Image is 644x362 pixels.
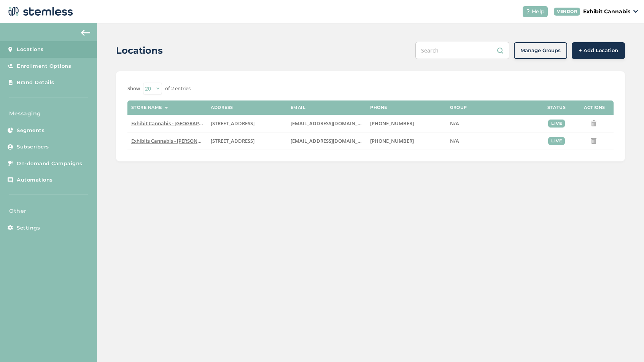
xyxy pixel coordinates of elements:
label: Store name [131,105,162,110]
span: Subscribers [17,143,49,151]
span: Settings [17,224,40,232]
label: Status [547,105,566,110]
span: Automations [17,176,53,184]
iframe: Chat Widget [606,325,644,362]
label: 1033 River Street [211,120,283,127]
span: [STREET_ADDRESS] [211,137,254,144]
img: icon-help-white-03924b79.svg [526,9,530,14]
span: [EMAIL_ADDRESS][DOMAIN_NAME] [291,120,374,127]
label: Phone [370,105,387,110]
label: N/A [450,120,534,127]
span: Exhibit Cannabis - [GEOGRAPHIC_DATA] [131,120,224,127]
div: live [548,120,565,128]
h2: Locations [116,44,163,57]
span: Exhibits Cannabis - [PERSON_NAME] [131,137,216,144]
img: icon-sort-1e1d7615.svg [164,107,168,109]
label: Group [450,105,467,110]
div: live [548,137,565,145]
label: of 2 entries [165,85,191,92]
div: VENDOR [554,8,580,16]
span: Locations [17,46,44,53]
span: [PHONE_NUMBER] [370,137,414,144]
label: Mark@exhibitcannabis.com [291,138,363,144]
span: On-demand Campaigns [17,160,83,167]
label: Show [127,85,140,92]
button: + Add Location [572,42,625,59]
span: [STREET_ADDRESS] [211,120,254,127]
img: icon_down-arrow-small-66adaf34.svg [633,10,638,13]
span: Brand Details [17,79,54,86]
label: Email [291,105,306,110]
span: Segments [17,127,45,134]
span: [EMAIL_ADDRESS][DOMAIN_NAME] [291,137,374,144]
span: [PHONE_NUMBER] [370,120,414,127]
label: (810) 744-0998 [370,138,442,144]
p: Exhibit Cannabis [583,8,630,16]
input: Search [415,42,509,59]
span: + Add Location [579,47,618,54]
label: Exhibit Cannabis - Port Huron [131,120,204,127]
label: Address [211,105,233,110]
span: Enrollment Options [17,62,71,70]
label: 4045 East Court Street [211,138,283,144]
label: (810) 824-3777 [370,120,442,127]
span: Help [532,8,545,16]
img: icon-arrow-back-accent-c549486e.svg [81,30,90,36]
label: Exhibits Cannabis - Burton [131,138,204,144]
label: exhibit@exhibitcannabis.com [291,120,363,127]
img: logo-dark-0685b13c.svg [6,4,73,19]
button: Manage Groups [514,42,567,59]
th: Actions [576,100,614,115]
span: Manage Groups [520,47,561,54]
label: N/A [450,138,534,144]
